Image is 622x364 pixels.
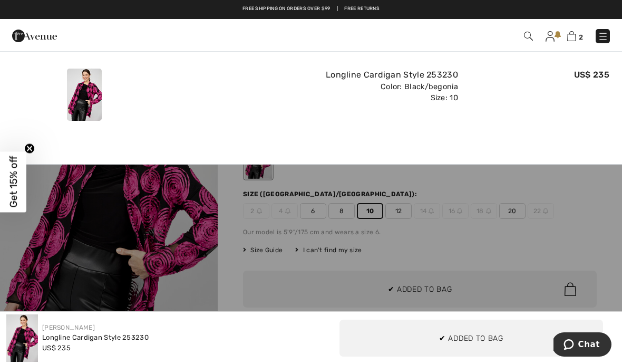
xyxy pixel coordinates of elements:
a: 2 [567,30,583,42]
span: 2 [579,33,583,41]
a: [PERSON_NAME] [42,324,95,331]
img: 1ère Avenue [12,25,57,46]
img: Longline Cardigan Style 253230 [6,314,38,362]
img: Search [524,32,533,41]
button: Close teaser [24,143,35,154]
button: ✔ Added to Bag [339,320,603,357]
span: US$ 235 [42,344,71,352]
a: 1ère Avenue [12,30,57,40]
span: Get 15% off [7,156,20,208]
a: Longline Cardigan Style 253230 [326,70,458,80]
iframe: Opens a widget where you can chat to one of our agents [553,332,611,359]
img: My Info [546,31,555,42]
span: | [337,5,338,13]
img: Shopping Bag [567,31,576,41]
div: Longline Cardigan Style 253230 [42,332,149,343]
a: Free shipping on orders over $99 [242,5,331,13]
span: ✔ Added to Bag [439,332,503,343]
img: Menu [598,31,608,42]
span: US$ 235 [574,70,609,80]
img: Longline Cardigan Style 253230 [67,69,102,121]
a: Free Returns [344,5,380,13]
div: Color: Black/begonia Size: 10 [164,81,458,104]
